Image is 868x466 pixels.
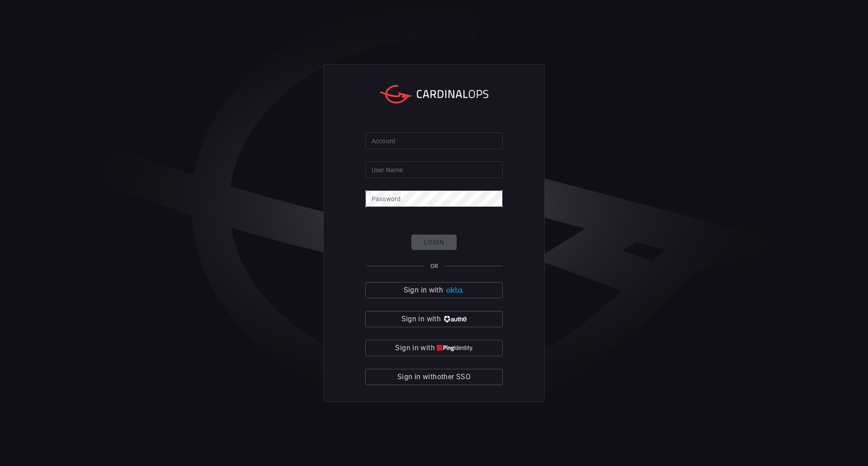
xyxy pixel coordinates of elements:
button: Sign in withother SSO [365,369,503,385]
button: Sign in with [365,282,503,298]
button: Sign in with [365,311,503,327]
img: Ad5vKXme8s1CQAAAABJRU5ErkJggg== [445,287,464,294]
input: Type your account [365,132,503,149]
span: Sign in with other SSO [397,371,471,383]
button: Sign in with [365,340,503,356]
span: Sign in with [404,284,443,297]
span: Sign in with [401,313,441,325]
img: vP8Hhh4KuCH8AavWKdZY7RZgAAAAASUVORK5CYII= [443,316,467,323]
span: Sign in with [395,342,434,354]
input: Type your user name [365,161,503,178]
img: quu4iresuhQAAAABJRU5ErkJggg== [437,345,473,352]
span: OR [430,263,438,269]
